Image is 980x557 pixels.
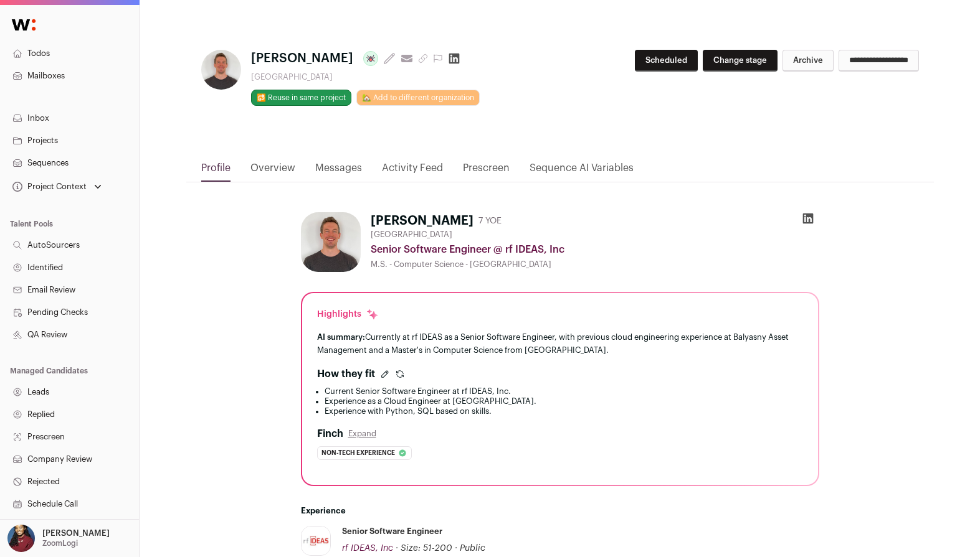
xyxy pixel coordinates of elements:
[348,429,376,439] button: Expand
[371,242,819,257] div: Senior Software Engineer @ rf IDEAS, Inc
[301,506,819,516] h2: Experience
[371,212,473,230] h1: [PERSON_NAME]
[317,367,375,381] h2: How they fit
[10,178,104,195] button: Open dropdown
[42,538,78,548] p: ZoomLogi
[42,528,110,538] p: [PERSON_NAME]
[325,396,803,406] li: Experience as a Cloud Engineer at [GEOGRAPHIC_DATA].
[321,447,395,459] span: Non-tech experience
[315,161,362,182] a: Messages
[635,50,698,72] button: Scheduled
[356,90,480,106] a: 🏡 Add to different organization
[5,525,112,552] button: Open dropdown
[530,161,634,182] a: Sequence AI Variables
[455,542,457,555] span: ·
[317,330,803,357] div: Currently at rf IDEAS as a Senior Software Engineer, with previous cloud engineering experience a...
[302,527,330,555] img: 8c2bf674f1abf3a48f5432ef6919e4a602a0392740ec72877e993e658dc5b485.jpg
[703,50,778,72] button: Change stage
[317,333,365,341] span: AI summary:
[325,386,803,396] li: Current Senior Software Engineer at rf IDEAS, Inc.
[301,212,361,272] img: a8989f220948b23cecc2c76a8ad9e912b47883db19ed009dfd171a4106dc6edf.jpg
[371,260,819,269] div: M.S. - Computer Science - [GEOGRAPHIC_DATA]
[371,230,452,240] span: [GEOGRAPHIC_DATA]
[460,544,485,553] span: Public
[251,90,351,106] button: 🔂 Reuse in same project
[250,161,295,182] a: Overview
[317,308,379,321] div: Highlights
[317,426,343,441] h2: Finch
[201,161,231,182] a: Profile
[251,72,480,82] div: [GEOGRAPHIC_DATA]
[10,182,87,192] div: Project Context
[201,50,241,90] img: a8989f220948b23cecc2c76a8ad9e912b47883db19ed009dfd171a4106dc6edf.jpg
[396,544,452,553] span: · Size: 51-200
[478,215,502,227] div: 7 YOE
[5,12,42,37] img: Wellfound
[463,161,510,182] a: Prescreen
[783,50,834,72] button: Archive
[325,406,803,416] li: Experience with Python, SQL based on skills.
[7,525,35,552] img: 10010497-medium_jpg
[251,50,353,67] span: [PERSON_NAME]
[342,544,393,553] span: rf IDEAS, Inc
[382,161,443,182] a: Activity Feed
[342,526,442,537] div: Senior Software Engineer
